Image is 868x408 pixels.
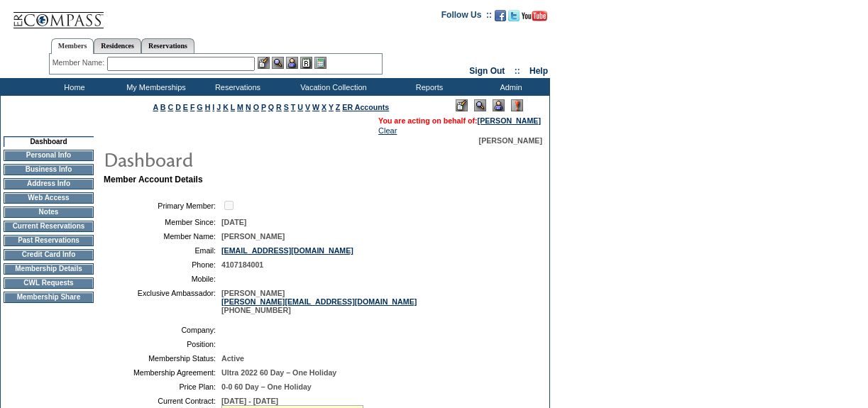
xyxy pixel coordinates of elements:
[378,116,541,125] span: You are acting on behalf of:
[441,9,492,26] td: Follow Us ::
[246,103,251,111] a: N
[478,116,541,125] a: [PERSON_NAME]
[4,206,94,218] td: Notes
[4,235,94,246] td: Past Reservations
[109,326,216,334] td: Company:
[258,57,270,69] img: b_edit.gif
[322,103,326,111] a: X
[253,103,259,111] a: O
[297,103,303,111] a: U
[261,103,266,111] a: P
[508,10,520,21] img: Follow us on Twitter
[268,103,274,111] a: Q
[231,103,235,111] a: L
[153,103,158,111] a: A
[4,292,94,303] td: Membership Share
[109,275,216,283] td: Mobile:
[190,103,195,111] a: F
[221,354,244,363] span: Active
[515,66,520,76] span: ::
[329,103,334,111] a: Y
[109,260,216,269] td: Phone:
[522,11,547,21] img: Subscribe to our YouTube Channel
[109,382,216,391] td: Price Plan:
[109,340,216,348] td: Position:
[468,78,550,96] td: Admin
[4,150,94,161] td: Personal Info
[216,103,221,111] a: J
[221,218,246,226] span: [DATE]
[32,78,114,96] td: Home
[221,232,285,241] span: [PERSON_NAME]
[109,232,216,241] td: Member Name:
[109,246,216,255] td: Email:
[387,78,468,96] td: Reports
[237,103,243,111] a: M
[212,103,214,111] a: I
[277,78,387,96] td: Vacation Collection
[4,249,94,260] td: Credit Card Info
[221,246,353,255] a: [EMAIL_ADDRESS][DOMAIN_NAME]
[109,368,216,377] td: Membership Agreement:
[195,78,277,96] td: Reservations
[336,103,341,111] a: Z
[4,164,94,175] td: Business Info
[205,103,211,111] a: H
[456,99,468,111] img: Edit Mode
[314,57,326,69] img: b_calculator.gif
[141,38,194,53] a: Reservations
[4,192,94,204] td: Web Access
[167,103,173,111] a: C
[221,368,336,377] span: Ultra 2022 60 Day – One Holiday
[160,103,166,111] a: B
[114,78,195,96] td: My Memberships
[4,136,94,147] td: Dashboard
[104,175,203,184] b: Member Account Details
[495,14,506,23] a: Become our fan on Facebook
[474,99,486,111] img: View Mode
[286,57,298,69] img: Impersonate
[223,103,229,111] a: K
[479,136,542,145] span: [PERSON_NAME]
[529,66,548,76] a: Help
[508,14,520,23] a: Follow us on Twitter
[197,103,202,111] a: G
[221,260,263,269] span: 4107184001
[109,199,216,212] td: Primary Member:
[221,289,417,314] span: [PERSON_NAME] [PHONE_NUMBER]
[272,57,284,69] img: View
[378,126,397,135] a: Clear
[493,99,505,111] img: Impersonate
[221,297,417,306] a: [PERSON_NAME][EMAIL_ADDRESS][DOMAIN_NAME]
[276,103,282,111] a: R
[511,99,523,111] img: Log Concern/Member Elevation
[4,263,94,275] td: Membership Details
[300,57,312,69] img: Reservations
[4,178,94,189] td: Address Info
[221,397,278,405] span: [DATE] - [DATE]
[312,103,319,111] a: W
[109,289,216,314] td: Exclusive Ambassador:
[53,57,107,69] div: Member Name:
[221,382,312,391] span: 0-0 60 Day – One Holiday
[4,221,94,232] td: Current Reservations
[284,103,289,111] a: S
[4,277,94,289] td: CWL Requests
[522,14,547,23] a: Subscribe to our YouTube Channel
[109,218,216,226] td: Member Since:
[51,38,94,54] a: Members
[183,103,188,111] a: E
[94,38,141,53] a: Residences
[495,10,506,21] img: Become our fan on Facebook
[342,103,389,111] a: ER Accounts
[291,103,296,111] a: T
[175,103,181,111] a: D
[103,145,387,173] img: pgTtlDashboard.gif
[109,354,216,363] td: Membership Status:
[305,103,310,111] a: V
[469,66,505,76] a: Sign Out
